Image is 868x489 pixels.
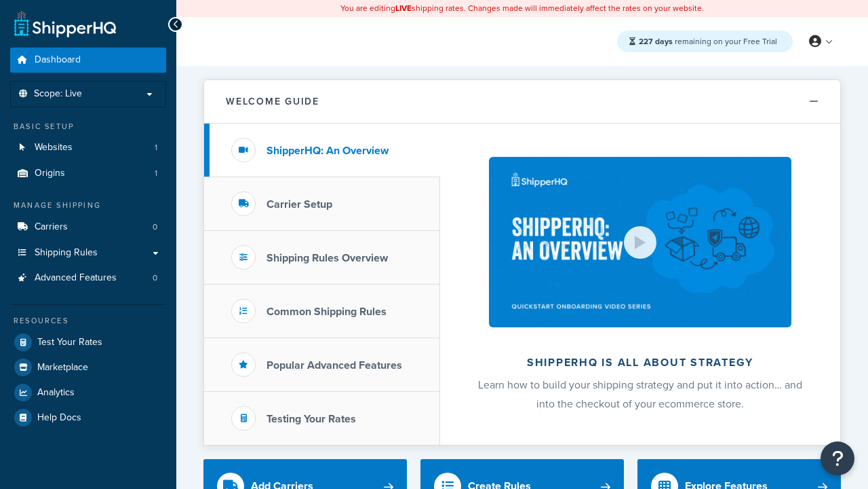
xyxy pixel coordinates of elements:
[153,221,157,233] span: 0
[10,330,166,355] a: Test Your Rates
[10,161,166,186] li: Origins
[37,337,102,348] span: Test Your Rates
[478,377,802,412] span: Learn how to build your shipping strategy and put it into action… and into the checkout of your e...
[35,221,68,233] span: Carriers
[35,54,81,66] span: Dashboard
[10,240,166,266] a: Shipping Rules
[10,48,166,73] a: Dashboard
[10,161,166,186] a: Origins1
[267,359,402,372] h3: Popular Advanced Features
[155,168,157,179] span: 1
[35,142,73,153] span: Websites
[267,413,356,425] h3: Testing Your Rates
[639,35,673,48] strong: 227 days
[10,266,166,291] li: Advanced Features
[10,200,166,211] div: Manage Shipping
[267,145,389,157] h3: ShipperHQ: An Overview
[10,380,166,405] a: Analytics
[639,35,777,48] span: remaining on your Free Trial
[10,266,166,291] a: Advanced Features0
[37,362,88,374] span: Marketplace
[35,247,98,259] span: Shipping Rules
[10,215,166,240] li: Carriers
[267,198,332,211] h3: Carrier Setup
[155,142,157,153] span: 1
[821,441,854,475] button: Open Resource Center
[10,135,166,160] li: Websites
[10,405,166,430] a: Help Docs
[153,272,157,284] span: 0
[204,80,840,124] button: Welcome Guide
[35,168,65,179] span: Origins
[267,306,387,318] h3: Common Shipping Rules
[10,135,166,160] a: Websites1
[395,2,412,14] b: LIVE
[10,121,166,132] div: Basic Setup
[10,315,166,327] div: Resources
[476,357,804,369] h2: ShipperHQ is all about strategy
[267,252,388,264] h3: Shipping Rules Overview
[489,157,791,327] img: ShipperHQ is all about strategy
[37,387,75,399] span: Analytics
[10,215,166,240] a: Carriers0
[226,96,319,107] h2: Welcome Guide
[37,412,81,424] span: Help Docs
[10,355,166,380] a: Marketplace
[35,272,117,284] span: Advanced Features
[34,88,82,100] span: Scope: Live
